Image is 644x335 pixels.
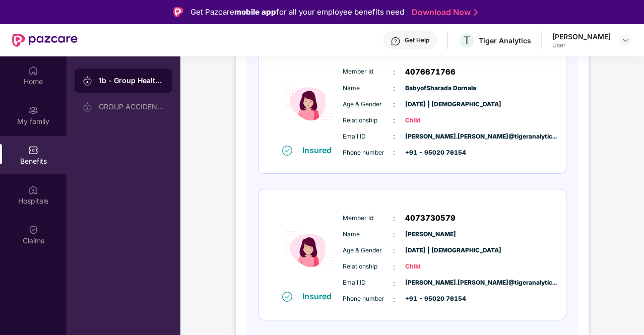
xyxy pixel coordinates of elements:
div: GROUP ACCIDENTAL INSURANCE [99,103,164,111]
span: : [393,99,395,110]
div: Insured [302,145,338,155]
img: svg+xml;base64,PHN2ZyB3aWR0aD0iMjAiIGhlaWdodD0iMjAiIHZpZXdCb3g9IjAgMCAyMCAyMCIgZmlsbD0ibm9uZSIgeG... [83,76,93,86]
span: Member Id [343,67,393,77]
span: Phone number [343,148,393,158]
span: Child [405,262,456,272]
img: icon [280,208,340,291]
span: [PERSON_NAME].[PERSON_NAME]@tigeranalytic... [405,278,456,288]
span: : [393,245,395,256]
span: : [393,83,395,94]
img: svg+xml;base64,PHN2ZyB4bWxucz0iaHR0cDovL3d3dy53My5vcmcvMjAwMC9zdmciIHdpZHRoPSIxNiIgaGVpZ2h0PSIxNi... [282,146,292,156]
span: Name [343,230,393,239]
span: : [393,147,395,158]
span: : [393,294,395,305]
span: : [393,278,395,289]
span: Name [343,84,393,93]
div: Get Help [405,36,429,44]
img: svg+xml;base64,PHN2ZyBpZD0iRHJvcGRvd24tMzJ4MzIiIHhtbG5zPSJodHRwOi8vd3d3LnczLm9yZy8yMDAwL3N2ZyIgd2... [622,36,630,44]
span: 4073730579 [405,212,456,224]
div: User [552,41,611,49]
span: [DATE] | [DEMOGRAPHIC_DATA] [405,100,456,109]
span: : [393,115,395,126]
span: +91 - 95020 76154 [405,294,456,304]
span: BabyofSharada Dornala [405,84,456,93]
span: Age & Gender [343,100,393,109]
span: : [393,131,395,142]
img: New Pazcare Logo [12,34,78,47]
span: [DATE] | [DEMOGRAPHIC_DATA] [405,246,456,255]
strong: mobile app [234,7,276,17]
span: : [393,229,395,240]
div: [PERSON_NAME] [552,32,611,41]
img: svg+xml;base64,PHN2ZyB3aWR0aD0iMjAiIGhlaWdodD0iMjAiIHZpZXdCb3g9IjAgMCAyMCAyMCIgZmlsbD0ibm9uZSIgeG... [28,105,38,115]
span: Relationship [343,116,393,125]
span: Email ID [343,278,393,288]
img: svg+xml;base64,PHN2ZyBpZD0iQmVuZWZpdHMiIHhtbG5zPSJodHRwOi8vd3d3LnczLm9yZy8yMDAwL3N2ZyIgd2lkdGg9Ij... [28,145,38,155]
div: Insured [302,291,338,301]
div: 1b - Group Health Insurance [99,76,164,86]
div: Get Pazcare for all your employee benefits need [190,6,404,18]
img: icon [280,61,340,144]
span: Email ID [343,132,393,142]
span: : [393,66,395,78]
img: Stroke [474,7,478,18]
a: Download Now [412,7,475,18]
span: : [393,213,395,224]
span: +91 - 95020 76154 [405,148,456,158]
span: Age & Gender [343,246,393,255]
span: Relationship [343,262,393,272]
img: svg+xml;base64,PHN2ZyBpZD0iSG9zcGl0YWxzIiB4bWxucz0iaHR0cDovL3d3dy53My5vcmcvMjAwMC9zdmciIHdpZHRoPS... [28,185,38,195]
img: svg+xml;base64,PHN2ZyB3aWR0aD0iMjAiIGhlaWdodD0iMjAiIHZpZXdCb3g9IjAgMCAyMCAyMCIgZmlsbD0ibm9uZSIgeG... [83,102,93,112]
img: svg+xml;base64,PHN2ZyBpZD0iQ2xhaW0iIHhtbG5zPSJodHRwOi8vd3d3LnczLm9yZy8yMDAwL3N2ZyIgd2lkdGg9IjIwIi... [28,225,38,235]
span: Member Id [343,214,393,223]
span: 4076671766 [405,66,456,78]
img: svg+xml;base64,PHN2ZyBpZD0iSGVscC0zMngzMiIgeG1sbnM9Imh0dHA6Ly93d3cudzMub3JnLzIwMDAvc3ZnIiB3aWR0aD... [391,36,401,46]
img: svg+xml;base64,PHN2ZyBpZD0iSG9tZSIgeG1sbnM9Imh0dHA6Ly93d3cudzMub3JnLzIwMDAvc3ZnIiB3aWR0aD0iMjAiIG... [28,65,38,76]
span: [PERSON_NAME].[PERSON_NAME]@tigeranalytic... [405,132,456,142]
span: T [464,34,470,46]
span: [PERSON_NAME] [405,230,456,239]
span: Child [405,116,456,125]
span: : [393,261,395,273]
img: Logo [173,7,183,17]
span: Phone number [343,294,393,304]
img: svg+xml;base64,PHN2ZyB4bWxucz0iaHR0cDovL3d3dy53My5vcmcvMjAwMC9zdmciIHdpZHRoPSIxNiIgaGVpZ2h0PSIxNi... [282,292,292,302]
div: Tiger Analytics [479,36,531,45]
